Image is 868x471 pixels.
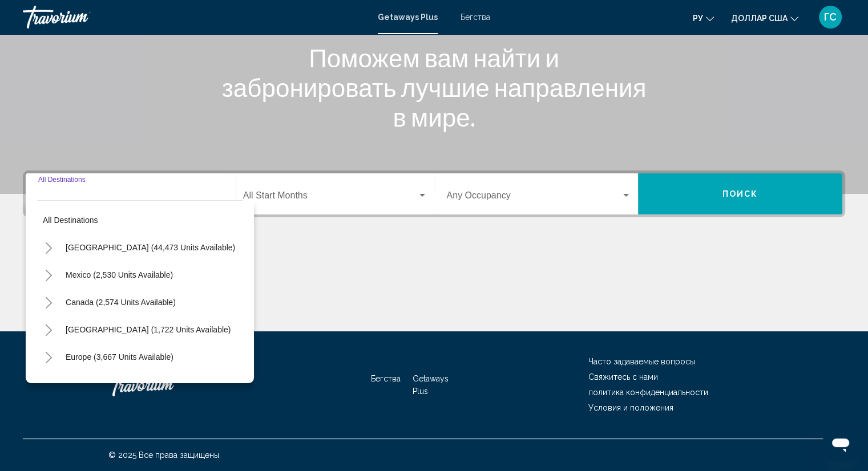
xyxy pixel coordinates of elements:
[822,425,859,462] iframe: Кнопка запуска окна обмена сообщениями
[37,263,60,286] button: Toggle Mexico (2,530 units available)
[815,5,845,29] button: Меню пользователя
[26,173,842,214] div: Search widget
[588,372,658,381] a: Свяжитесь с нами
[588,357,695,366] a: Часто задаваемые вопросы
[66,352,173,362] span: Europe (3,667 units available)
[60,262,179,288] button: Mexico (2,530 units available)
[60,234,241,261] button: [GEOGRAPHIC_DATA] (44,473 units available)
[66,325,231,334] span: [GEOGRAPHIC_DATA] (1,722 units available)
[66,270,173,279] span: Mexico (2,530 units available)
[37,346,60,368] button: Toggle Europe (3,667 units available)
[60,344,179,370] button: Europe (3,667 units available)
[722,190,758,199] span: Поиск
[60,371,230,397] button: [GEOGRAPHIC_DATA] (213 units available)
[461,13,490,22] a: Бегства
[37,291,60,314] button: Toggle Canada (2,574 units available)
[66,243,235,252] span: [GEOGRAPHIC_DATA] (44,473 units available)
[731,14,788,23] font: доллар США
[60,289,181,315] button: Canada (2,574 units available)
[693,14,703,23] font: ру
[378,13,438,22] a: Getaways Plus
[37,236,60,259] button: Toggle United States (44,473 units available)
[220,43,648,132] h1: Поможем вам найти и забронировать лучшие направления в мире.
[23,6,366,29] a: Травориум
[37,318,60,341] button: Toggle Caribbean & Atlantic Islands (1,722 units available)
[43,216,98,225] span: All destinations
[731,10,798,26] button: Изменить валюту
[37,373,60,396] button: Toggle Australia (213 units available)
[66,298,176,307] span: Canada (2,574 units available)
[824,11,837,23] font: ГС
[371,374,401,383] a: Бегства
[588,403,673,412] a: Условия и положения
[638,173,842,214] button: Поиск
[413,374,449,396] a: Getaways Plus
[588,388,708,397] a: политика конфиденциальности
[60,316,236,343] button: [GEOGRAPHIC_DATA] (1,722 units available)
[37,207,243,233] button: All destinations
[693,10,714,26] button: Изменить язык
[108,368,223,402] a: Травориум
[108,450,221,460] font: © 2025 Все права защищены.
